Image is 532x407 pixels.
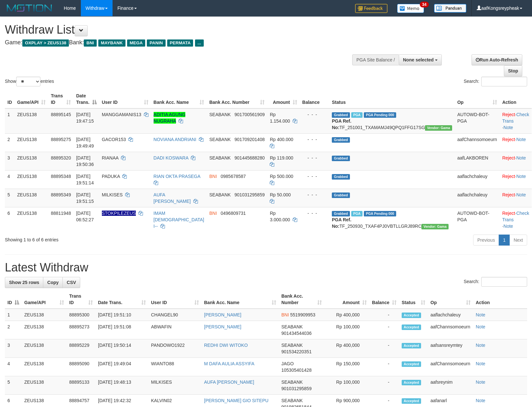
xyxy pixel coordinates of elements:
td: aaflachchaleuy [455,189,500,207]
td: TF_250930_TXAF4PJ0VBTLLGRJ89RC [329,207,455,232]
div: - - - [302,136,327,143]
a: Reject [502,211,515,216]
a: Note [476,343,485,348]
td: 5 [5,189,15,207]
span: Copy 0496809731 to clipboard [221,211,246,216]
a: Note [504,224,513,229]
span: Grabbed [332,211,350,216]
span: SEABANK [281,398,303,403]
th: Bank Acc. Number: activate to sort column ascending [279,290,324,309]
a: Note [476,324,485,329]
td: · [500,152,532,170]
span: Show 25 rows [9,280,39,285]
span: Vendor URL: https://trx31.1velocity.biz [421,224,449,229]
span: Grabbed [332,174,350,180]
a: RIAN OKTA PRASEGA [154,174,200,179]
a: AUFA [PERSON_NAME] [154,192,191,204]
span: Grabbed [332,112,350,118]
a: Next [509,235,527,246]
a: Note [476,398,485,403]
td: ZEUS138 [15,170,48,189]
span: [DATE] 06:52:27 [76,211,94,222]
span: Rp 119.000 [270,155,293,160]
td: aafLAKBOREN [455,152,500,170]
span: ... [195,39,204,47]
td: 4 [5,358,22,376]
span: BNI [209,174,217,179]
span: Copy 901445688280 to clipboard [234,155,265,160]
img: Button%20Memo.svg [397,4,424,13]
th: User ID: activate to sort column ascending [148,290,201,309]
h1: Withdraw List [5,23,348,36]
a: Note [504,125,513,130]
span: [DATE] 19:50:36 [76,155,94,167]
span: PGA Pending [364,211,396,216]
td: Rp 400,000 [324,339,369,358]
td: ZEUS138 [15,207,48,232]
th: Game/API: activate to sort column ascending [22,290,67,309]
th: Bank Acc. Name: activate to sort column ascending [151,90,207,108]
span: Copy 901031295859 to clipboard [281,386,311,391]
a: Note [476,312,485,317]
span: Accepted [402,324,421,330]
img: panduan.png [434,4,466,13]
td: - [369,339,399,358]
input: Search: [481,277,527,287]
a: Note [476,379,485,385]
td: ABWAFIN [148,321,201,339]
b: PGA Ref. No: [332,217,351,229]
img: Feedback.jpg [355,4,387,13]
div: - - - [302,210,327,216]
a: ADITIA AGUNG NUGRAHA [154,112,186,124]
span: BNI [209,211,217,216]
td: · [500,189,532,207]
th: Status [329,90,455,108]
td: ZEUS138 [22,376,67,395]
div: - - - [302,192,327,198]
div: PGA Site Balance / [352,54,399,65]
span: SEABANK [281,343,303,348]
label: Search: [464,77,527,86]
span: Nama rekening ada tanda titik/strip, harap diedit [102,211,136,216]
td: [DATE] 19:51:10 [95,309,148,321]
th: Op: activate to sort column ascending [428,290,473,309]
th: Date Trans.: activate to sort column descending [73,90,99,108]
th: User ID: activate to sort column ascending [99,90,151,108]
th: Status: activate to sort column ascending [399,290,428,309]
span: JAGO [281,361,294,366]
span: CSV [67,280,76,285]
a: Note [516,155,526,160]
span: PGA Pending [364,112,396,118]
button: None selected [399,54,442,65]
td: 2 [5,321,22,339]
td: ZEUS138 [15,108,48,134]
td: 6 [5,207,15,232]
span: Rp 50.000 [270,192,291,197]
a: DADI KOSWARA [154,155,189,160]
span: 88895348 [51,174,71,179]
a: Reject [502,112,515,117]
span: Grabbed [332,137,350,143]
td: Rp 150,000 [324,358,369,376]
span: 34 [420,2,429,7]
td: 3 [5,339,22,358]
span: PADUKA [102,174,120,179]
a: Note [516,137,526,142]
span: Accepted [402,380,421,385]
th: Bank Acc. Name: activate to sort column ascending [201,290,279,309]
a: IMAM [DEMOGRAPHIC_DATA] I-- [154,211,204,229]
span: Copy 901709201408 to clipboard [234,137,265,142]
td: CHANGEL90 [148,309,201,321]
td: AUTOWD-BOT-PGA [455,108,500,134]
th: Action [500,90,532,108]
span: RIANAA [102,155,118,160]
span: Grabbed [332,192,350,198]
div: - - - [302,155,327,161]
td: MILKISES [148,376,201,395]
span: 88811948 [51,211,71,216]
td: ZEUS138 [15,189,48,207]
td: - [369,321,399,339]
td: aafsreynim [428,376,473,395]
span: Accepted [402,313,421,318]
a: Reject [502,174,515,179]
